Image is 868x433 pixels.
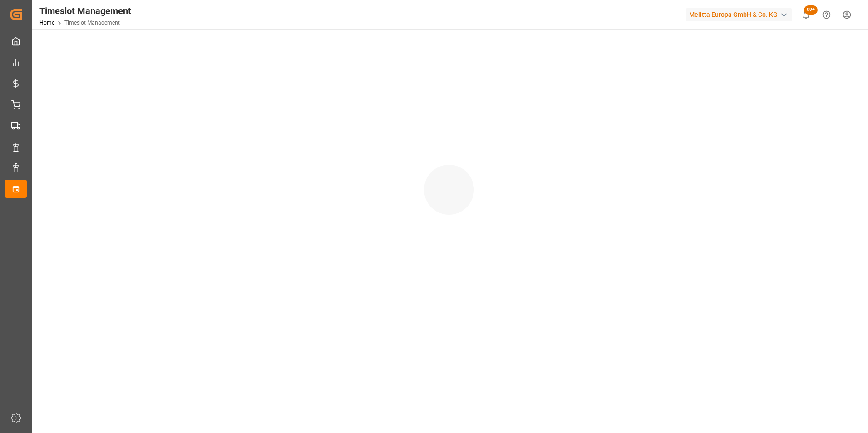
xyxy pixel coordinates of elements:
[686,6,796,23] button: Melitta Europa GmbH & Co. KG
[796,5,816,25] button: show 100 new notifications
[686,8,792,21] div: Melitta Europa GmbH & Co. KG
[39,4,131,18] div: Timeslot Management
[804,5,818,15] span: 99+
[39,20,54,26] a: Home
[816,5,837,25] button: Help Center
